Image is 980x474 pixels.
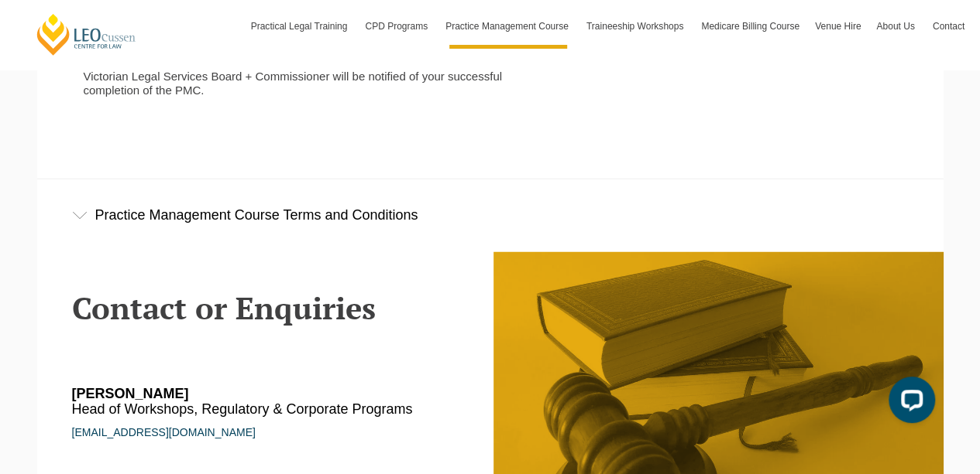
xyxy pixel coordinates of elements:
[693,4,807,49] a: Medicare Billing Course
[868,4,924,49] a: About Us
[876,370,941,435] iframe: LiveChat chat widget
[84,56,535,97] p: Participants will be provided with a Certificate of Successful Completion and the Victorian Legal...
[438,4,579,49] a: Practice Management Course
[243,4,358,49] a: Practical Legal Training
[579,4,693,49] a: Traineeship Workshops
[72,426,256,438] a: [EMAIL_ADDRESS][DOMAIN_NAME]
[72,291,479,325] h2: Contact or Enquiries
[357,4,438,49] a: CPD Programs
[37,179,944,251] div: Practice Management Course Terms and Conditions
[72,387,438,418] h6: Head of Workshops, Regulatory & Corporate Programs
[925,4,972,49] a: Contact
[807,4,868,49] a: Venue Hire
[35,12,138,56] a: [PERSON_NAME] Centre for Law
[72,386,189,401] strong: [PERSON_NAME]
